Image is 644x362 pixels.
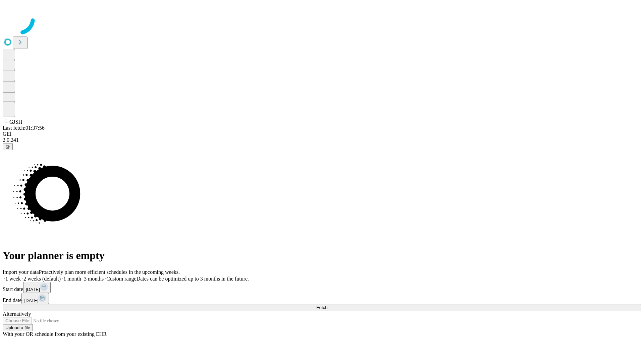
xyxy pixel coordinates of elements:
[106,276,136,282] span: Custom range
[63,276,81,282] span: 1 month
[3,331,107,337] span: With your OR schedule from your existing EHR
[39,269,180,275] span: Proactively plan more efficient schedules in the upcoming weeks.
[23,276,61,282] span: 2 weeks (default)
[3,125,45,131] span: Last fetch: 01:37:56
[24,298,38,303] span: [DATE]
[137,276,249,282] span: Dates can be optimized up to 3 months in the future.
[5,276,21,282] span: 1 week
[84,276,104,282] span: 3 months
[21,293,49,304] button: [DATE]
[3,324,33,331] button: Upload a file
[3,304,641,311] button: Fetch
[9,119,22,125] span: GJSH
[3,131,641,137] div: GEI
[5,144,10,149] span: @
[3,293,641,304] div: End date
[23,282,51,293] button: [DATE]
[3,311,31,317] span: Alternatively
[3,282,641,293] div: Start date
[316,305,327,310] span: Fetch
[3,137,641,143] div: 2.0.241
[26,287,40,292] span: [DATE]
[3,249,641,262] h1: Your planner is empty
[3,143,13,150] button: @
[3,269,39,275] span: Import your data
